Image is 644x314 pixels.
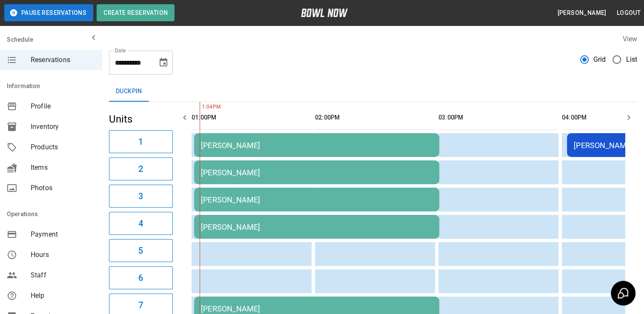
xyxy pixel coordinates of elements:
h6: 4 [138,217,143,230]
button: Choose date, selected date is Sep 20, 2025 [155,54,172,71]
div: inventory tabs [109,81,637,102]
button: 5 [109,239,173,262]
h6: 7 [138,298,143,312]
button: Logout [613,5,644,21]
span: Products [31,142,95,152]
h6: 5 [138,244,143,257]
button: 1 [109,130,173,153]
div: [PERSON_NAME] [201,168,432,177]
button: 6 [109,266,173,289]
span: Inventory [31,122,95,132]
h6: 6 [138,271,143,285]
button: [PERSON_NAME] [554,5,610,21]
h5: Units [109,112,173,126]
button: 2 [109,157,173,180]
div: [PERSON_NAME] [201,304,432,313]
span: Payment [31,229,95,240]
div: [PERSON_NAME] [201,223,432,231]
span: Staff [31,270,95,280]
button: Create Reservation [97,4,175,21]
span: Profile [31,101,95,111]
h6: 1 [138,135,143,148]
span: Photos [31,183,95,193]
button: 4 [109,212,173,235]
span: 1:04PM [200,103,202,111]
span: List [626,54,637,65]
button: Duckpin [109,81,149,102]
h6: 3 [138,189,143,203]
h6: 2 [138,162,143,176]
span: Reservations [31,55,95,65]
button: 3 [109,185,173,208]
span: Grid [593,54,606,65]
div: [PERSON_NAME] [201,141,432,150]
span: Items [31,163,95,173]
button: Pause Reservations [4,4,93,21]
div: [PERSON_NAME] [201,195,432,204]
img: logo [301,9,348,17]
span: Hours [31,250,95,260]
th: 01:00PM [192,106,312,130]
label: View [622,35,637,43]
span: Help [31,291,95,301]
